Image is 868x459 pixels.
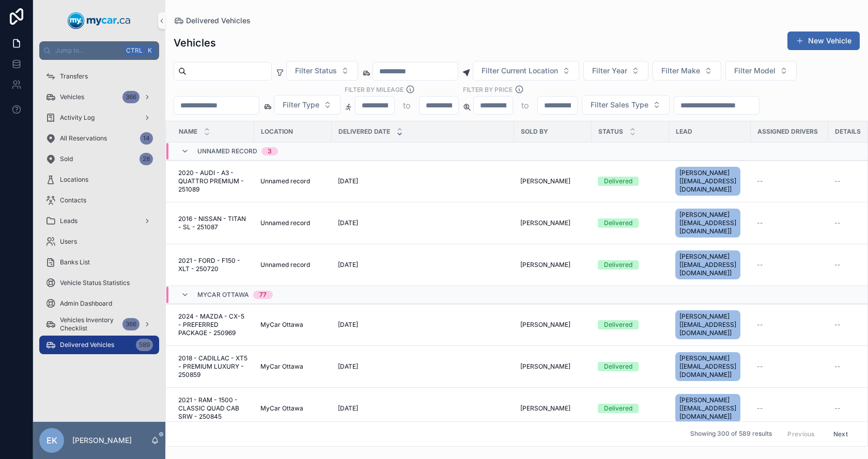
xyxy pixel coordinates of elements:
span: [PERSON_NAME] [[EMAIL_ADDRESS][DOMAIN_NAME]] [679,252,736,277]
span: Jump to... [55,46,121,55]
span: Leads [60,217,78,225]
a: -- [757,321,822,329]
span: -- [757,321,763,329]
span: Users [60,238,77,246]
span: [PERSON_NAME] [[EMAIL_ADDRESS][DOMAIN_NAME]] [679,354,736,379]
span: Unnamed record [260,261,310,269]
button: New Vehicle [787,31,860,50]
span: Vehicles Inventory Checklist [60,316,118,333]
a: [PERSON_NAME] [520,404,585,413]
span: 2020 - AUDI - A3 - QUATTRO PREMIUM - 251089 [178,169,248,194]
span: MyCar Ottawa [260,362,303,371]
a: [PERSON_NAME] [[EMAIL_ADDRESS][DOMAIN_NAME]] [675,207,745,240]
a: -- [757,261,822,269]
a: [PERSON_NAME] [[EMAIL_ADDRESS][DOMAIN_NAME]] [675,308,745,341]
button: Select Button [725,61,797,81]
a: 2016 - NISSAN - TITAN - SL - 251087 [178,215,248,231]
a: Sold28 [39,150,159,168]
span: Vehicles [60,93,84,101]
span: Sold By [521,128,548,136]
button: Select Button [582,95,670,115]
a: [PERSON_NAME] [520,321,585,329]
span: -- [834,321,841,329]
span: Status [598,128,623,136]
a: Locations [39,170,159,189]
h1: Vehicles [174,36,216,50]
a: [DATE] [338,362,508,371]
a: Vehicle Status Statistics [39,274,159,292]
div: 366 [122,318,139,330]
span: Locations [60,176,88,184]
span: -- [757,219,763,227]
span: Delivered Vehicles [60,341,114,349]
span: EK [47,434,57,447]
a: Leads [39,212,159,230]
span: Admin Dashboard [60,299,112,308]
a: 2021 - FORD - F150 - XLT - 250720 [178,257,248,273]
a: 2024 - MAZDA - CX-5 - PREFERRED PACKAGE - 250969 [178,312,248,337]
p: to [521,99,529,112]
a: [DATE] [338,219,508,227]
a: [PERSON_NAME] [[EMAIL_ADDRESS][DOMAIN_NAME]] [675,350,745,383]
span: -- [834,261,841,269]
button: Select Button [653,61,721,81]
span: Transfers [60,72,88,81]
div: Delivered [604,362,632,371]
a: Unnamed record [260,219,326,227]
a: Contacts [39,191,159,210]
a: Users [39,232,159,251]
div: Delivered [604,404,632,413]
span: [PERSON_NAME] [520,177,570,185]
span: Filter Sales Type [591,100,648,110]
span: -- [834,362,841,371]
span: -- [757,261,763,269]
div: Delivered [604,260,632,270]
a: 2021 - RAM - 1500 - CLASSIC QUAD CAB SRW - 250845 [178,396,248,421]
a: [DATE] [338,404,508,413]
span: K [146,46,154,55]
a: -- [757,219,822,227]
a: Admin Dashboard [39,294,159,313]
img: App logo [68,12,131,29]
span: Unnamed record [197,147,257,155]
a: [DATE] [338,261,508,269]
a: Unnamed record [260,261,326,269]
span: Filter Make [661,66,700,76]
a: Vehicles366 [39,88,159,106]
span: Filter Type [283,100,319,110]
div: 589 [136,339,153,351]
span: [PERSON_NAME] [520,321,570,329]
a: Delivered [598,404,663,413]
div: 366 [122,91,139,103]
span: Filter Year [592,66,627,76]
span: [DATE] [338,219,358,227]
span: Name [179,128,197,136]
label: Filter By Mileage [345,85,404,94]
a: [PERSON_NAME] [520,219,585,227]
div: 28 [139,153,153,165]
a: MyCar Ottawa [260,321,326,329]
span: -- [757,177,763,185]
a: Delivered [598,177,663,186]
p: [PERSON_NAME] [72,435,132,446]
a: [PERSON_NAME] [[EMAIL_ADDRESS][DOMAIN_NAME]] [675,165,745,198]
span: -- [757,404,763,413]
div: 77 [259,291,267,299]
a: [DATE] [338,321,508,329]
button: Select Button [286,61,358,81]
a: All Reservations14 [39,129,159,148]
span: Delivered Vehicles [186,15,251,26]
button: Next [826,426,855,442]
a: 2018 - CADILLAC - XT5 - PREMIUM LUXURY - 250859 [178,354,248,379]
button: Select Button [473,61,579,81]
label: FILTER BY PRICE [463,85,513,94]
button: Jump to...CtrlK [39,41,159,60]
span: [PERSON_NAME] [520,219,570,227]
a: Delivered Vehicles589 [39,336,159,354]
span: -- [757,362,763,371]
span: Unnamed record [260,177,310,185]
